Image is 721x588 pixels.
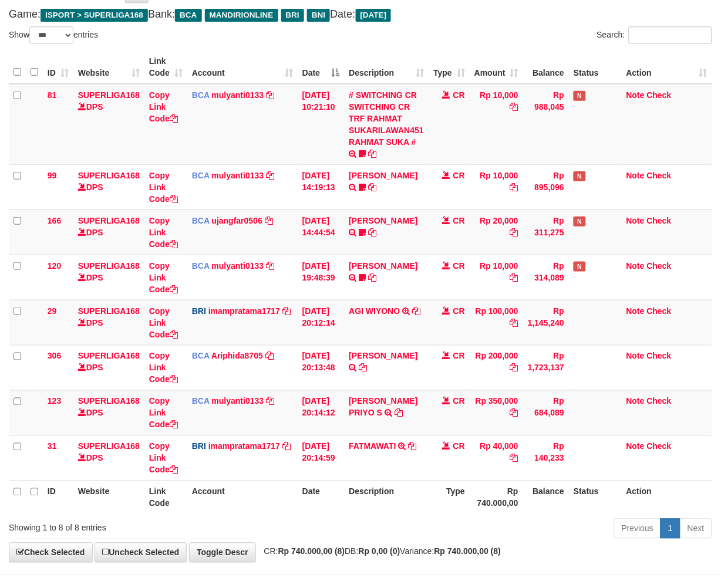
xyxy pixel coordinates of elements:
[510,228,518,237] a: Copy Rp 20,000 to clipboard
[205,9,278,22] span: MANDIRIONLINE
[73,435,144,481] td: DPS
[349,397,417,418] a: [PERSON_NAME] PRIYO S
[149,352,178,384] a: Copy Link Code
[48,397,61,406] span: 123
[73,345,144,390] td: DPS
[73,390,144,435] td: DPS
[192,216,210,225] span: BCA
[647,352,672,361] a: Check
[29,26,73,44] select: Showentries
[192,442,206,451] span: BRI
[574,262,585,272] span: Has Note
[626,352,645,361] a: Note
[212,397,264,406] a: mulyanti0133
[523,164,569,209] td: Rp 895,096
[192,261,210,271] span: BCA
[265,216,273,225] a: Copy ujangfar0506 to clipboard
[9,543,93,563] a: Check Selected
[149,216,178,249] a: Copy Link Code
[212,171,264,180] a: mulyanti0133
[282,306,291,316] a: Copy imampratama1717 to clipboard
[647,397,672,406] a: Check
[510,408,518,418] a: Copy Rp 350,000 to clipboard
[453,90,465,100] span: CR
[412,306,420,316] a: Copy AGI WIYONO to clipboard
[144,50,187,84] th: Link Code: activate to sort column ascending
[78,216,140,225] a: SUPERLIGA168
[298,390,345,435] td: [DATE] 20:14:12
[368,149,376,158] a: Copy # SWITCHING CR SWITCHING CR TRF RAHMAT SUKARILAWAN451 RAHMAT SUKA # to clipboard
[349,442,396,451] a: FATMAWATI
[453,216,465,225] span: CR
[298,300,345,345] td: [DATE] 20:12:14
[569,50,622,84] th: Status
[453,352,465,361] span: CR
[78,352,140,361] a: SUPERLIGA168
[626,442,645,451] a: Note
[298,481,345,514] th: Date
[470,255,523,300] td: Rp 10,000
[574,91,585,101] span: Has Note
[344,50,429,84] th: Description: activate to sort column ascending
[266,90,274,100] a: Copy mulyanti0133 to clipboard
[298,345,345,390] td: [DATE] 20:13:48
[175,9,201,22] span: BCA
[349,216,417,225] a: [PERSON_NAME]
[574,217,585,227] span: Has Note
[43,481,73,514] th: ID
[523,390,569,435] td: Rp 684,089
[298,435,345,481] td: [DATE] 20:14:59
[470,50,523,84] th: Amount: activate to sort column ascending
[429,50,470,84] th: Type: activate to sort column ascending
[523,345,569,390] td: Rp 1,723,137
[470,300,523,345] td: Rp 100,000
[149,171,178,204] a: Copy Link Code
[349,90,424,147] a: # SWITCHING CR SWITCHING CR TRF RAHMAT SUKARILAWAN451 RAHMAT SUKA #
[510,102,518,111] a: Copy Rp 10,000 to clipboard
[149,90,178,123] a: Copy Link Code
[429,481,470,514] th: Type
[597,26,712,44] label: Search:
[409,442,417,451] a: Copy FATMAWATI to clipboard
[211,352,263,361] a: Ariphida8705
[523,84,569,165] td: Rp 988,045
[510,318,518,327] a: Copy Rp 100,000 to clipboard
[78,90,140,100] a: SUPERLIGA168
[647,90,672,100] a: Check
[281,9,304,22] span: BRI
[149,261,178,294] a: Copy Link Code
[298,84,345,165] td: [DATE] 10:21:10
[48,306,57,316] span: 29
[48,90,57,100] span: 81
[282,442,291,451] a: Copy imampratama1717 to clipboard
[523,300,569,345] td: Rp 1,145,240
[626,90,645,100] a: Note
[187,50,298,84] th: Account: activate to sort column ascending
[95,543,187,563] a: Uncheck Selected
[278,547,345,556] strong: Rp 740.000,00 (8)
[149,442,178,475] a: Copy Link Code
[647,216,672,225] a: Check
[48,442,57,451] span: 31
[356,9,392,22] span: [DATE]
[470,84,523,165] td: Rp 10,000
[523,50,569,84] th: Balance
[78,261,140,271] a: SUPERLIGA168
[266,171,274,180] a: Copy mulyanti0133 to clipboard
[187,481,298,514] th: Account
[144,481,187,514] th: Link Code
[78,306,140,316] a: SUPERLIGA168
[359,363,367,373] a: Copy SAIFUL BAHRI to clipboard
[73,84,144,165] td: DPS
[78,171,140,180] a: SUPERLIGA168
[368,228,376,237] a: Copy NOVEN ELING PRAYOG to clipboard
[48,261,61,271] span: 120
[626,306,645,316] a: Note
[523,481,569,514] th: Balance
[9,518,292,534] div: Showing 1 to 8 of 8 entries
[266,261,274,271] a: Copy mulyanti0133 to clipboard
[149,397,178,430] a: Copy Link Code
[212,216,262,225] a: ujangfar0506
[453,442,465,451] span: CR
[523,255,569,300] td: Rp 314,089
